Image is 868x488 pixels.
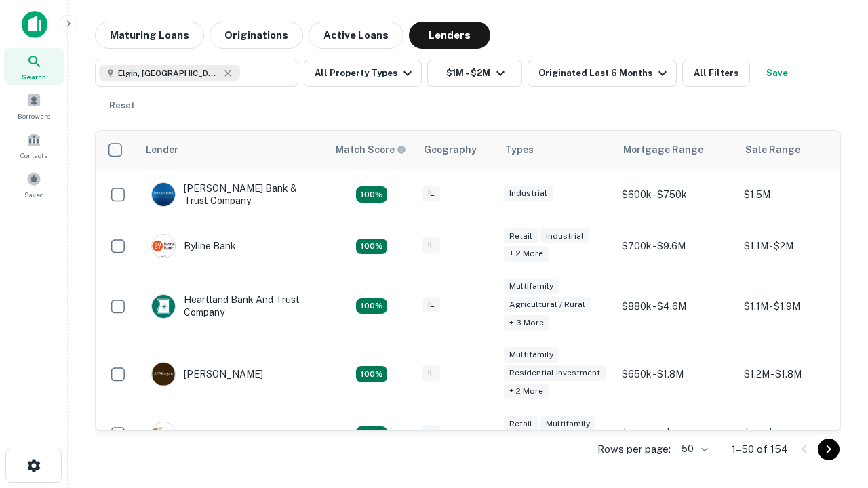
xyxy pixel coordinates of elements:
img: picture [152,183,175,206]
div: Types [505,142,534,158]
div: Heartland Bank And Trust Company [151,293,314,318]
div: Agricultural / Rural [504,297,591,312]
td: $1.1M - $1.9M [737,272,859,340]
button: Originations [210,22,303,49]
td: $700k - $9.6M [615,220,737,272]
a: Search [4,48,64,85]
div: Multifamily [504,279,559,294]
h6: Match Score [336,142,403,157]
div: Capitalize uses an advanced AI algorithm to match your search with the best lender. The match sco... [336,142,406,157]
div: Residential Investment [504,365,606,381]
button: All Property Types [304,60,422,87]
button: Save your search to get updates of matches that match your search criteria. [755,60,799,87]
td: $600k - $750k [615,169,737,220]
div: [PERSON_NAME] [151,362,263,386]
img: capitalize-icon.png [22,11,47,38]
div: IL [422,237,440,253]
span: Saved [24,189,44,200]
span: Contacts [20,150,47,161]
div: Originated Last 6 Months [538,65,671,81]
th: Geography [416,131,497,169]
img: picture [152,235,175,258]
a: Borrowers [4,87,64,124]
span: Elgin, [GEOGRAPHIC_DATA], [GEOGRAPHIC_DATA] [118,67,220,79]
div: Retail [504,416,538,432]
img: picture [152,422,175,445]
p: 1–50 of 154 [732,441,788,457]
div: Matching Properties: 16, hasApolloMatch: undefined [356,239,387,255]
th: Lender [138,131,328,169]
button: Reset [100,92,144,119]
div: Mortgage Range [623,142,703,158]
td: $880k - $4.6M [615,272,737,340]
td: $1.2M - $1.8M [737,340,859,409]
div: Matching Properties: 24, hasApolloMatch: undefined [356,366,387,382]
td: $1.5M [737,169,859,220]
a: Contacts [4,127,64,163]
img: picture [152,295,175,318]
div: + 3 more [504,315,549,331]
a: Saved [4,166,64,203]
div: 50 [676,439,710,459]
div: Byline Bank [151,234,236,258]
div: IL [422,186,440,201]
button: Active Loans [309,22,403,49]
th: Capitalize uses an advanced AI algorithm to match your search with the best lender. The match sco... [328,131,416,169]
div: IL [422,297,440,312]
td: $555.3k - $1.8M [615,408,737,460]
div: + 2 more [504,246,549,262]
button: All Filters [682,60,750,87]
div: Matching Properties: 19, hasApolloMatch: undefined [356,298,387,314]
td: $650k - $1.8M [615,340,737,409]
button: Maturing Loans [95,22,204,49]
button: $1M - $2M [427,60,522,87]
div: Retail [504,228,538,244]
button: Go to next page [818,439,840,460]
div: [PERSON_NAME] Bank & Trust Company [151,182,314,207]
td: $1.1M - $2M [737,220,859,272]
div: + 2 more [504,384,549,399]
span: Search [22,71,46,82]
div: Multifamily [504,347,559,363]
div: Multifamily [540,416,595,432]
div: Geography [424,142,477,158]
span: Borrowers [18,110,50,121]
div: Matching Properties: 16, hasApolloMatch: undefined [356,426,387,443]
button: Originated Last 6 Months [528,60,677,87]
div: Industrial [504,186,553,201]
div: Matching Properties: 28, hasApolloMatch: undefined [356,186,387,203]
th: Sale Range [737,131,859,169]
iframe: Chat Widget [800,380,868,445]
div: Sale Range [745,142,800,158]
button: Lenders [409,22,490,49]
td: $1M - $1.6M [737,408,859,460]
div: IL [422,425,440,441]
div: Millennium Bank [151,422,256,446]
th: Mortgage Range [615,131,737,169]
div: IL [422,365,440,381]
img: picture [152,363,175,386]
div: Industrial [540,228,589,244]
th: Types [497,131,615,169]
p: Rows per page: [597,441,671,457]
div: Lender [146,142,178,158]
